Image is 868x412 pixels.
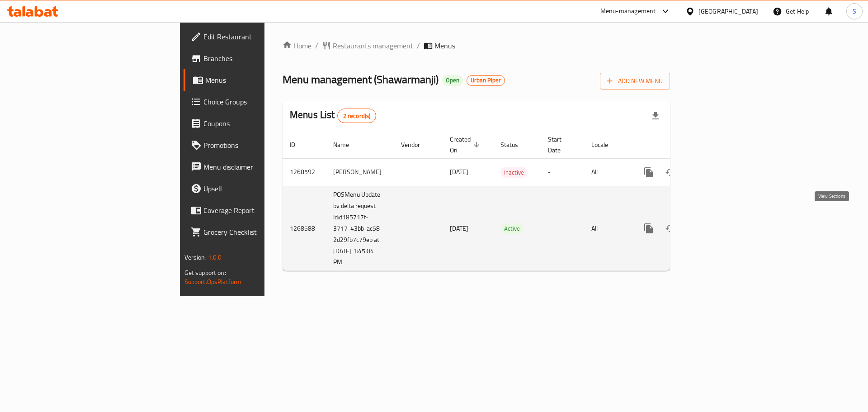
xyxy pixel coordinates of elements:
td: [PERSON_NAME] [326,158,394,186]
span: ID [290,139,307,150]
nav: breadcrumb [283,40,670,51]
span: Menu management ( Shawarmanji ) [283,69,439,90]
a: Grocery Checklist [184,221,325,243]
a: Upsell [184,178,325,199]
span: Status [500,139,530,150]
span: Start Date [548,134,573,156]
th: Actions [631,131,732,159]
span: Locale [591,139,620,150]
span: 1.0.0 [208,251,222,263]
span: Name [333,139,361,150]
li: / [417,40,420,51]
a: Coupons [184,113,325,134]
div: Open [442,75,463,86]
span: Vendor [401,139,432,150]
span: Upsell [203,183,318,194]
div: Menu-management [600,6,656,17]
span: Menus [434,40,455,51]
span: Grocery Checklist [203,227,318,237]
a: Support.OpsPlatform [184,276,242,288]
span: Open [442,76,463,84]
a: Choice Groups [184,91,325,113]
span: Inactive [500,167,528,178]
a: Menus [184,69,325,91]
span: Coupons [203,118,318,129]
a: Coverage Report [184,199,325,221]
span: Version: [184,251,207,263]
span: [DATE] [450,223,468,234]
td: POSMenu Update by delta request Id:d185717f-3717-43bb-ac58-2d29fb7c79eb at [DATE] 1:45:04 PM [326,186,394,271]
button: Change Status [660,161,681,183]
a: Menu disclaimer [184,156,325,178]
button: Add New Menu [600,73,670,90]
div: Active [500,223,524,234]
span: Promotions [203,140,318,151]
a: Restaurants management [322,40,413,51]
span: 2 record(s) [338,112,376,120]
span: Get support on: [184,267,226,279]
a: Edit Restaurant [184,26,325,47]
span: Restaurants management [333,40,413,51]
span: Active [500,223,524,234]
a: Promotions [184,134,325,156]
span: Created On [450,134,482,156]
td: - [541,186,584,271]
td: All [584,158,631,186]
span: Urban Piper [467,76,505,84]
button: Change Status [660,218,681,239]
span: Edit Restaurant [203,31,318,42]
span: Coverage Report [203,205,318,216]
span: S [853,6,856,16]
td: All [584,186,631,271]
div: Inactive [500,167,528,178]
button: more [638,161,660,183]
div: Export file [645,105,666,127]
div: [GEOGRAPHIC_DATA] [698,6,758,16]
span: Branches [203,53,318,64]
span: Menu disclaimer [203,161,318,172]
a: Branches [184,47,325,69]
td: - [541,158,584,186]
div: Total records count [337,109,377,123]
table: enhanced table [283,131,732,271]
span: Choice Groups [203,96,318,107]
span: Menus [205,75,318,85]
button: more [638,218,660,239]
span: Add New Menu [607,76,663,87]
span: [DATE] [450,166,468,178]
h2: Menus List [290,108,376,123]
